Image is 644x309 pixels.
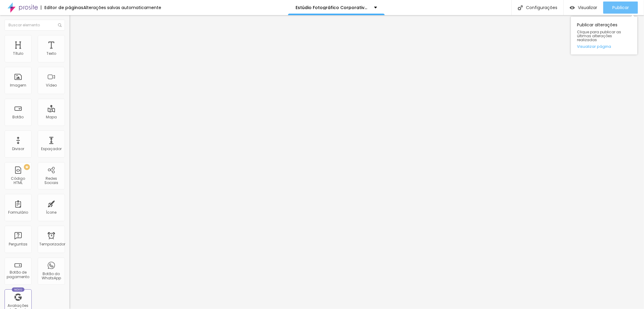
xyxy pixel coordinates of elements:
[44,5,83,11] font: Editor de páginas
[14,288,22,291] font: Novo
[46,210,57,215] font: Ícone
[570,5,575,10] img: view-1.svg
[46,51,56,56] font: Texto
[13,114,24,120] font: Botão
[41,146,62,151] font: Espaçador
[577,44,631,48] a: Visualizar página
[603,2,638,14] button: Publicar
[526,5,557,11] font: Configurações
[44,176,58,185] font: Redes Sociais
[8,210,28,215] font: Formulário
[13,51,23,56] font: Título
[42,271,61,281] font: Botão do WhatsApp
[577,29,621,42] font: Clique para publicar as últimas alterações realizadas
[58,23,62,27] img: Ícone
[577,44,611,49] font: Visualizar página
[39,242,65,247] font: Temporizador
[83,5,161,11] font: Alterações salvas automaticamente
[578,5,597,11] font: Visualizar
[296,5,425,11] font: Estúdio Fotográfico Corporativo em [GEOGRAPHIC_DATA]
[46,114,57,120] font: Mapa
[9,242,27,247] font: Perguntas
[577,22,617,28] font: Publicar alterações
[5,20,65,31] input: Buscar elemento
[46,83,57,88] font: Vídeo
[518,5,523,10] img: Ícone
[11,176,25,185] font: Código HTML
[12,146,24,151] font: Divisor
[612,5,629,11] font: Publicar
[69,15,644,309] iframe: Editor
[7,270,30,279] font: Botão de pagamento
[10,83,26,88] font: Imagem
[564,2,603,14] button: Visualizar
